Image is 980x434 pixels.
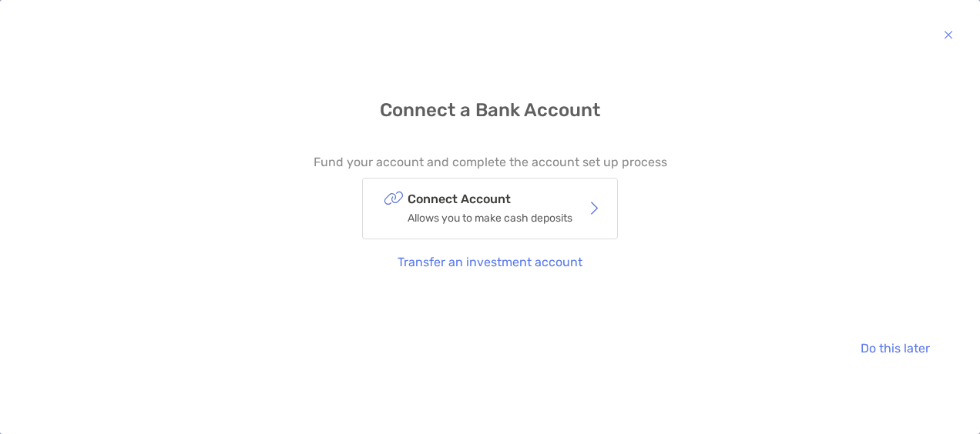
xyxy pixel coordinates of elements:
button: Connect AccountAllows you to make cash deposits [362,178,618,239]
h4: Connect a Bank Account [380,99,600,122]
button: Do this later [848,331,941,365]
p: Allows you to make cash deposits [408,209,572,228]
p: Fund your account and complete the account set up process [314,152,667,172]
p: Connect Account [408,189,572,209]
button: Transfer an investment account [386,245,595,279]
img: button icon [944,25,953,44]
